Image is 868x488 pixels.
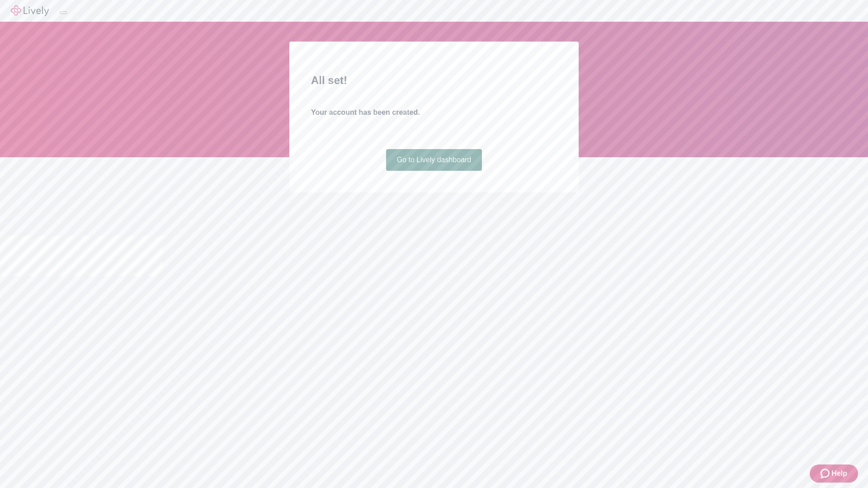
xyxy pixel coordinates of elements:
[386,149,482,171] a: Go to Lively dashboard
[60,11,67,14] button: Log out
[810,465,858,483] button: Zendesk support iconHelp
[821,468,831,479] svg: Zendesk support icon
[831,468,847,479] span: Help
[311,72,557,89] h2: All set!
[311,107,557,118] h4: Your account has been created.
[11,5,49,16] img: Lively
